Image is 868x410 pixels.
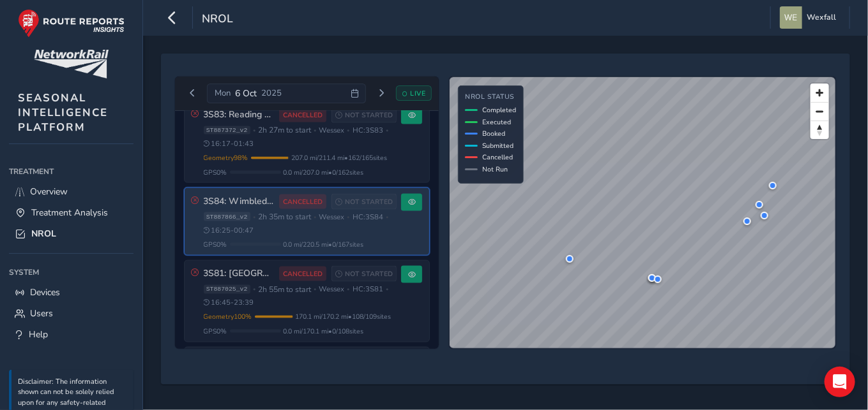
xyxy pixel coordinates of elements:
span: NOT STARTED [345,110,393,121]
button: Zoom out [811,102,829,121]
span: GPS 0 % [204,168,227,177]
span: HC: 3S83 [353,126,383,135]
span: 16:17 - 01:43 [204,139,254,149]
span: Mon [215,87,231,99]
span: Completed [482,105,516,115]
span: Geometry 100 % [204,312,252,321]
span: • [347,127,350,134]
div: System [9,263,133,282]
span: Booked [482,129,505,138]
div: Open Intercom Messenger [825,367,855,397]
span: CANCELLED [283,269,323,279]
span: NROL [31,228,56,240]
span: Submitted [482,141,514,150]
span: • [253,127,255,134]
span: Treatment Analysis [31,207,108,219]
a: Devices [9,282,133,303]
span: • [386,214,388,221]
span: 16:25 - 00:47 [204,226,254,235]
span: HC: 3S81 [353,284,383,294]
canvas: Map [450,77,837,349]
button: Next day [370,85,392,101]
h4: NROL Status [465,93,516,101]
span: GPS 0 % [204,326,227,336]
span: • [314,214,316,221]
span: ST887866_v2 [204,212,250,221]
div: Treatment [9,162,133,181]
span: Overview [30,186,68,198]
button: Reset bearing to north [811,121,829,139]
span: Geometry 98 % [204,153,248,163]
span: • [314,286,316,293]
span: 0.0 mi / 170.1 mi • 0 / 108 sites [284,326,364,336]
span: • [386,286,388,293]
span: LIVE [410,89,425,98]
button: Wexfall [780,6,841,29]
a: Treatment Analysis [9,202,133,223]
span: NROL [202,11,233,29]
span: 2025 [261,87,282,99]
img: customer logo [34,50,109,78]
span: ST887372_v2 [204,126,250,135]
h3: 3S81: [GEOGRAPHIC_DATA] – Fratton [204,268,275,279]
span: 2h 35m to start [258,212,311,222]
span: 2h 27m to start [258,125,311,135]
span: • [347,286,350,293]
span: Wessex [319,284,344,294]
span: Users [30,307,53,319]
span: Devices [30,286,60,298]
span: 170.1 mi / 170.2 mi • 108 / 109 sites [296,312,392,321]
span: CANCELLED [283,110,323,121]
span: GPS 0 % [204,240,227,249]
a: NROL [9,223,133,244]
span: • [347,214,350,221]
span: • [314,127,316,134]
span: Wexfall [807,6,836,29]
span: Wessex [319,126,344,135]
span: 0.0 mi / 207.0 mi • 0 / 162 sites [284,168,364,177]
span: 16:45 - 23:39 [204,298,254,307]
a: Overview [9,181,133,202]
span: • [253,214,255,221]
span: HC: 3S84 [353,212,383,222]
span: 207.0 mi / 211.4 mi • 162 / 165 sites [292,153,388,163]
img: rr logo [18,9,125,38]
span: Not Run [482,165,508,174]
span: 0.0 mi / 220.5 mi • 0 / 167 sites [284,240,364,249]
span: 6 Oct [235,87,257,99]
span: 2h 55m to start [258,284,311,295]
span: NOT STARTED [345,269,393,279]
span: Executed [482,117,511,127]
span: Help [29,328,48,340]
a: Help [9,324,133,345]
h3: 3S84: Wimbledon - [GEOGRAPHIC_DATA], [GEOGRAPHIC_DATA], [GEOGRAPHIC_DATA] [204,196,275,207]
span: Cancelled [482,152,513,162]
a: Users [9,303,133,324]
h3: 3S83: Reading – [GEOGRAPHIC_DATA], [GEOGRAPHIC_DATA], [US_STATE][GEOGRAPHIC_DATA] [204,110,275,121]
span: CANCELLED [283,197,323,207]
span: SEASONAL INTELLIGENCE PLATFORM [18,91,108,135]
button: Previous day [182,85,203,101]
span: • [386,127,388,134]
span: ST887025_v2 [204,285,250,294]
span: Wessex [319,212,344,222]
img: diamond-layout [780,6,802,29]
button: Zoom in [811,84,829,102]
span: • [253,286,255,293]
span: NOT STARTED [345,197,393,207]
